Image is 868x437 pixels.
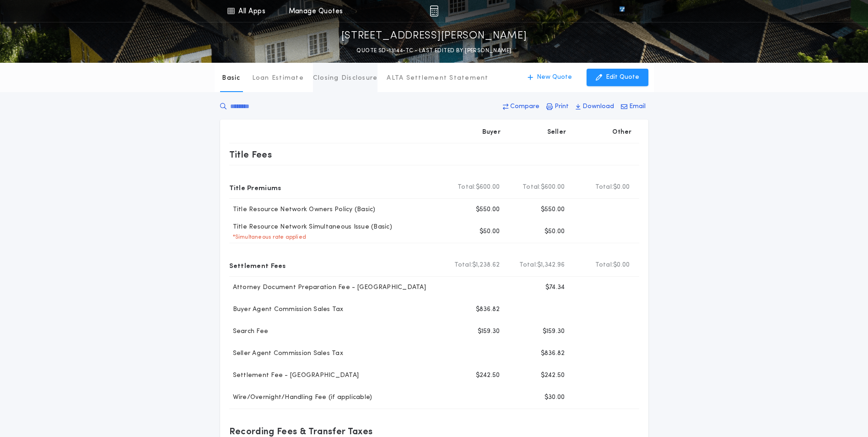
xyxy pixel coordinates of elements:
[541,205,565,214] p: $550.00
[544,98,571,115] button: Print
[472,261,500,270] span: $1,238.62
[537,261,565,270] span: $1,342.96
[476,305,500,314] p: $836.82
[454,261,473,270] b: Total:
[229,147,272,162] p: Title Fees
[229,305,344,314] p: Buyer Agent Commission Sales Tax
[356,46,511,55] p: QUOTE SD-13144-TC - LAST EDITED BY [PERSON_NAME]
[545,283,565,292] p: $74.34
[252,74,304,83] p: Loan Estimate
[541,349,565,358] p: $836.82
[543,327,565,336] p: $159.30
[573,98,617,115] button: Download
[387,74,488,83] p: ALTA Settlement Statement
[510,102,539,111] p: Compare
[582,102,614,111] p: Download
[612,128,631,137] p: Other
[229,283,426,292] p: Attorney Document Preparation Fee - [GEOGRAPHIC_DATA]
[613,183,630,192] span: $0.00
[229,258,286,273] p: Settlement Fees
[595,261,614,270] b: Total:
[523,183,541,192] b: Total:
[545,227,565,236] p: $50.00
[519,261,538,270] b: Total:
[587,69,648,86] button: Edit Quote
[229,393,372,402] p: Wire/Overnight/Handling Fee (if applicable)
[541,371,565,380] p: $242.50
[537,73,572,82] p: New Quote
[518,69,581,86] button: New Quote
[229,349,343,358] p: Seller Agent Commission Sales Tax
[229,327,269,336] p: Search Fee
[476,205,500,214] p: $550.00
[595,183,614,192] b: Total:
[341,29,527,44] p: [STREET_ADDRESS][PERSON_NAME]
[541,183,565,192] span: $600.00
[229,371,359,380] p: Settlement Fee - [GEOGRAPHIC_DATA]
[476,183,500,192] span: $600.00
[618,98,648,115] button: Email
[482,128,501,137] p: Buyer
[229,205,376,214] p: Title Resource Network Owners Policy (Basic)
[555,102,569,111] p: Print
[458,183,476,192] b: Total:
[606,73,639,82] p: Edit Quote
[430,5,438,16] img: img
[629,102,646,111] p: Email
[500,98,542,115] button: Compare
[229,180,281,195] p: Title Premiums
[547,128,566,137] p: Seller
[229,234,307,241] p: * Simultaneous rate applied
[478,327,500,336] p: $159.30
[313,74,378,83] p: Closing Disclosure
[476,371,500,380] p: $242.50
[480,227,500,236] p: $50.00
[222,74,240,83] p: Basic
[545,393,565,402] p: $30.00
[613,261,630,270] span: $0.00
[229,223,392,232] p: Title Resource Network Simultaneous Issue (Basic)
[603,6,641,16] img: vs-icon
